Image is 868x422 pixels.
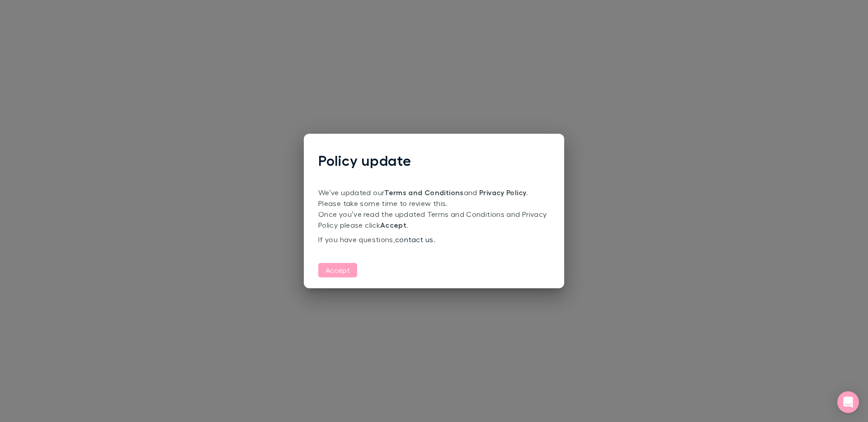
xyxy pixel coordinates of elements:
strong: Accept [380,220,406,230]
h1: Policy update [318,152,550,169]
button: Accept [318,263,357,277]
a: Terms and Conditions [384,188,463,197]
p: Once you’ve read the updated Terms and Conditions and Privacy Policy please click . [318,209,550,230]
p: If you have questions, . [318,234,550,245]
div: Open Intercom Messenger [837,391,859,413]
a: Privacy Policy [479,188,526,197]
a: contact us [395,235,434,244]
p: We’ve updated our and . Please take some time to review this. [318,187,550,209]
